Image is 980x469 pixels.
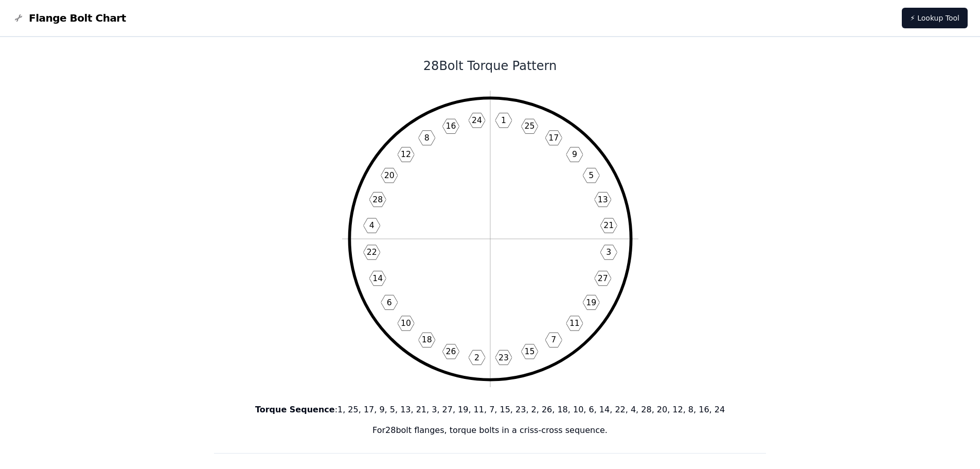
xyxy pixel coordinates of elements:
[12,12,25,24] img: Flange Bolt Chart Logo
[589,170,594,180] text: 5
[498,353,508,362] text: 23
[424,133,429,143] text: 8
[369,220,374,230] text: 4
[401,318,411,328] text: 10
[214,404,767,416] p: : 1, 25, 17, 9, 5, 13, 21, 3, 27, 19, 11, 7, 15, 23, 2, 26, 18, 10, 6, 14, 22, 4, 28, 20, 12, 8, ...
[597,195,608,204] text: 13
[551,335,556,344] text: 7
[606,247,611,257] text: 3
[214,58,767,74] h1: 28 Bolt Torque Pattern
[569,318,579,328] text: 11
[524,121,534,131] text: 25
[902,8,968,28] a: ⚡ Lookup Tool
[386,298,391,307] text: 6
[421,335,432,344] text: 18
[586,298,596,307] text: 19
[372,273,383,283] text: 14
[384,170,394,180] text: 20
[366,247,377,257] text: 22
[501,115,506,125] text: 1
[255,405,335,414] b: Torque Sequence
[472,115,482,125] text: 24
[597,273,608,283] text: 27
[12,11,126,25] a: Flange Bolt Chart LogoFlange Bolt Chart
[401,149,411,159] text: 12
[572,149,577,159] text: 9
[446,346,456,356] text: 26
[524,346,534,356] text: 15
[214,424,767,437] p: For 28 bolt flanges, torque bolts in a criss-cross sequence.
[446,121,456,131] text: 16
[372,195,383,204] text: 28
[29,11,126,25] span: Flange Bolt Chart
[474,353,479,362] text: 2
[603,220,614,230] text: 21
[548,133,559,143] text: 17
